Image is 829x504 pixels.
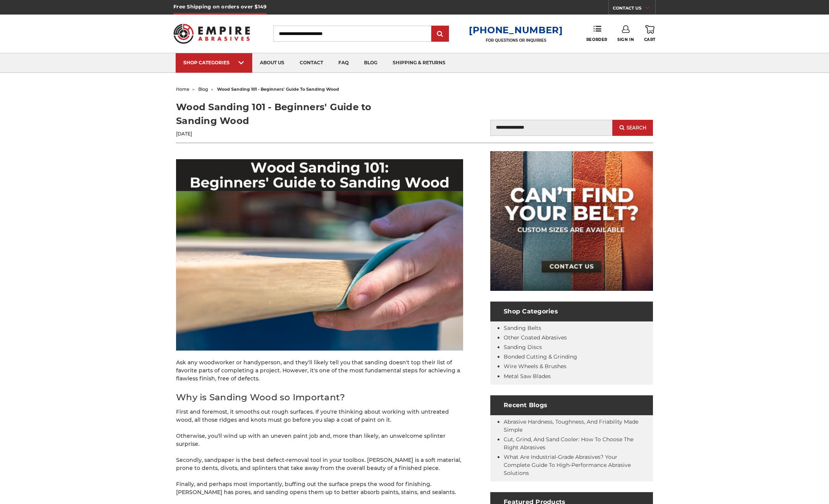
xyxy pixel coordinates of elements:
[504,453,631,476] a: What Are Industrial-Grade Abrasives? Your Complete Guide to High-Performance Abrasive Solutions
[613,4,655,15] a: CONTACT US
[176,100,414,128] h1: Wood Sanding 101 - Beginners' Guide to Sanding Wood
[490,395,653,415] h4: Recent Blogs
[504,325,541,331] a: Sanding Belts
[356,53,385,73] a: blog
[176,432,463,448] p: Otherwise, you'll wind up with an uneven paint job and, more than likely, an unwelcome splinter s...
[173,19,250,49] img: Empire Abrasives
[176,86,189,92] a: home
[504,373,551,380] a: Metal Saw Blades
[198,86,208,92] a: blog
[586,37,607,42] span: Reorder
[176,408,463,424] p: First and foremost, it smooths out rough surfaces. If you're thinking about working with untreate...
[331,53,356,73] a: faq
[292,53,331,73] a: contact
[504,436,633,451] a: Cut, Grind, and Sand Cooler: How to Choose the Right Abrasives
[644,25,656,42] a: Cart
[176,130,414,137] p: [DATE]
[183,60,245,65] div: SHOP CATEGORIES
[617,37,634,42] span: Sign In
[176,391,463,404] h2: Why is Sanding Wood so Important?
[217,86,339,92] span: wood sanding 101 - beginners' guide to sanding wood
[644,37,656,42] span: Cart
[504,363,566,370] a: Wire Wheels & Brushes
[176,480,463,496] p: Finally, and perhaps most importantly, buffing out the surface preps the wood for finishing. [PER...
[504,418,638,433] a: Abrasive Hardness, Toughness, and Friability Made Simple
[432,26,448,42] input: Submit
[627,125,646,130] span: Search
[612,120,653,136] button: Search
[490,151,653,291] img: promo banner for custom belts.
[469,38,563,43] p: FOR QUESTIONS OR INQUIRIES
[176,359,463,383] p: Ask any woodworker or handyperson, and they'll likely tell you that sanding doesn't top their lis...
[490,302,653,321] h4: Shop Categories
[504,353,577,360] a: Bonded Cutting & Grinding
[469,24,563,36] a: [PHONE_NUMBER]
[504,344,542,351] a: Sanding Discs
[385,53,453,73] a: shipping & returns
[586,25,607,42] a: Reorder
[176,456,463,472] p: Secondly, sandpaper is the best defect-removal tool in your toolbox. [PERSON_NAME] is a soft mate...
[252,53,292,73] a: about us
[176,159,463,351] img: sanding-wood-guide-beginners.jpg
[504,334,567,341] a: Other Coated Abrasives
